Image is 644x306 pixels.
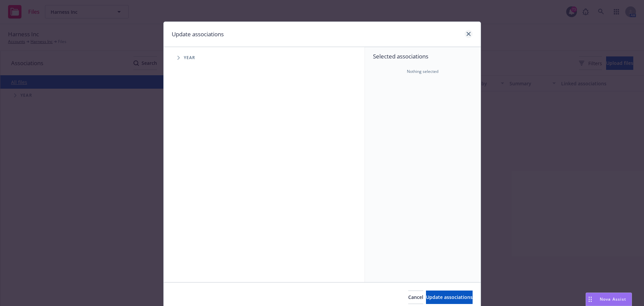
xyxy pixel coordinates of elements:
[426,294,473,300] span: Update associations
[408,294,423,300] span: Cancel
[465,30,473,38] a: close
[172,30,224,39] h1: Update associations
[586,293,594,306] div: Drag to move
[373,52,473,60] span: Selected associations
[164,51,365,64] div: Tree Example
[600,296,626,302] span: Nova Assist
[407,69,438,75] span: Nothing selected
[586,293,632,306] button: Nova Assist
[408,291,423,304] button: Cancel
[426,291,473,304] button: Update associations
[184,56,196,60] span: Year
